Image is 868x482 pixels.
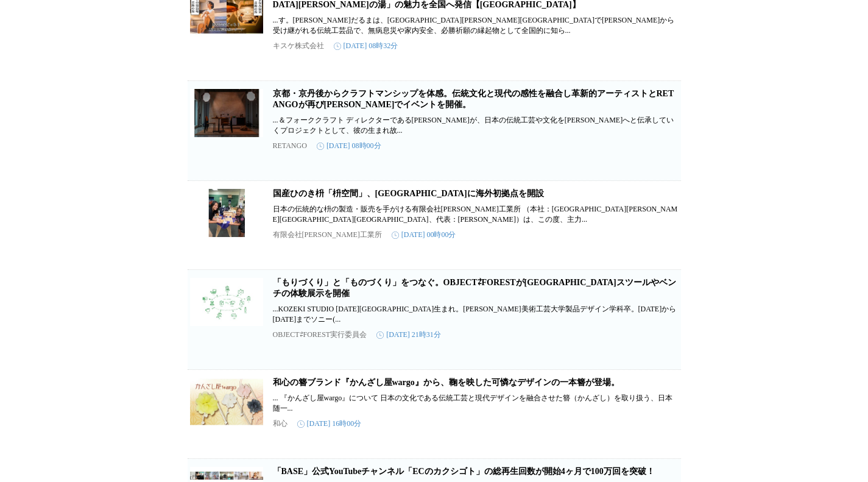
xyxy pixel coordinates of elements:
a: 「もりづくり」と「ものづくり」をつなぐ。OBJECT⇄FORESTが[GEOGRAPHIC_DATA]スツールやベンチの体験展示を開催 [273,278,676,298]
p: ...＆フォーククラフト ディレクターである[PERSON_NAME]が、日本の伝統工芸や文化を[PERSON_NAME]へと伝承していくプロジェクトとして、彼の生まれ故... [273,115,679,136]
a: 京都・京丹後からクラフトマンシップを体感。伝統文化と現代の感性を融合し革新的アーティストとRETANGOが再び[PERSON_NAME]でイベントを開催。 [273,89,674,109]
p: 有限会社[PERSON_NAME]工業所 [273,230,382,240]
p: RETANGO [273,141,307,151]
p: ...す。[PERSON_NAME]だるまは、[GEOGRAPHIC_DATA][PERSON_NAME][GEOGRAPHIC_DATA]で[PERSON_NAME]から受け継がれる伝統工芸品... [273,15,679,36]
time: [DATE] 08時00分 [317,141,381,151]
p: 日本の伝統的な枡の製造・販売を手がける有限会社[PERSON_NAME]工業所 （本社：[GEOGRAPHIC_DATA][PERSON_NAME][GEOGRAPHIC_DATA][GEOGR... [273,204,679,225]
p: OBJECT⇄FOREST実行委員会 [273,330,367,340]
p: ...KOZEKI STUDIO [DATE][GEOGRAPHIC_DATA]生まれ。[PERSON_NAME]美術工芸大学製品デザイン学科卒。[DATE]から[DATE]までソニー(... [273,304,679,325]
time: [DATE] 08時32分 [334,41,398,51]
a: 「BASE」公式YouTubeチャンネル「ECのカクシゴト」の総再生回数が開始4ヶ月で100万回を突破！ [273,467,655,476]
a: 国産ひのき枡「枡空間」、[GEOGRAPHIC_DATA]に海外初拠点を開設 [273,189,544,198]
time: [DATE] 00時00分 [392,230,456,240]
p: キスケ株式会社 [273,41,324,51]
time: [DATE] 16時00分 [297,419,362,429]
a: 和心の簪ブランド『かんざし屋wargo』から、鞠を映した可憐なデザインの一本簪が登場。 [273,378,619,387]
time: [DATE] 21時31分 [376,330,441,340]
img: 和心の簪ブランド『かんざし屋wargo』から、鞠を映した可憐なデザインの一本簪が登場。 [190,377,263,426]
p: 和心 [273,419,288,429]
p: ... 『かんざし屋wargo』について 日本の文化である伝統工芸と現代デザインを融合させた簪（かんざし）を取り扱う、日本随一... [273,393,679,414]
img: 「もりづくり」と「ものづくり」をつなぐ。OBJECT⇄FORESTが東京でスツールやベンチの体験展示を開催 [190,277,263,326]
img: 国産ひのき枡「枡空間」、米国ロサンゼルスに海外初拠点を開設 [190,188,263,237]
img: 京都・京丹後からクラフトマンシップを体感。伝統文化と現代の感性を融合し革新的アーティストとRETANGOが再び高松でイベントを開催。 [190,88,263,137]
